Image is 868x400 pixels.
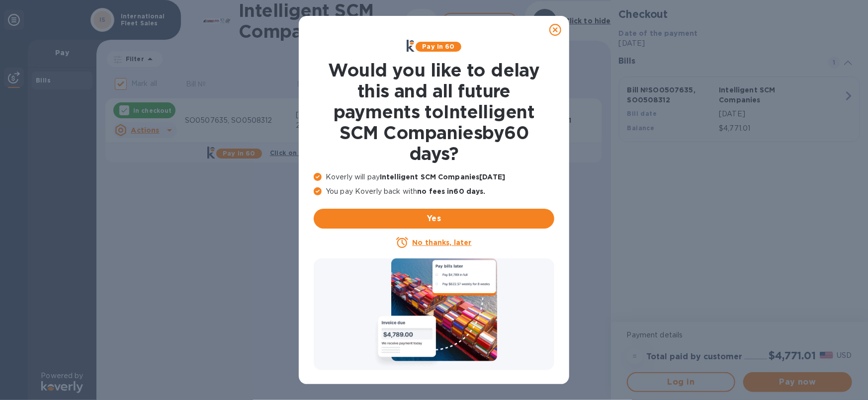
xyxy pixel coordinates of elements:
b: no fees in 60 days . [417,187,485,195]
h1: Would you like to delay this and all future payments to Intelligent SCM Companies by 60 days ? [314,60,554,164]
span: Yes [322,213,546,225]
u: No thanks, later [412,239,471,246]
p: You pay Koverly back with [314,186,554,197]
b: Intelligent SCM Companies [DATE] [380,173,505,181]
button: Yes [314,209,554,229]
p: Koverly will pay [314,172,554,182]
b: Pay in 60 [422,43,454,50]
